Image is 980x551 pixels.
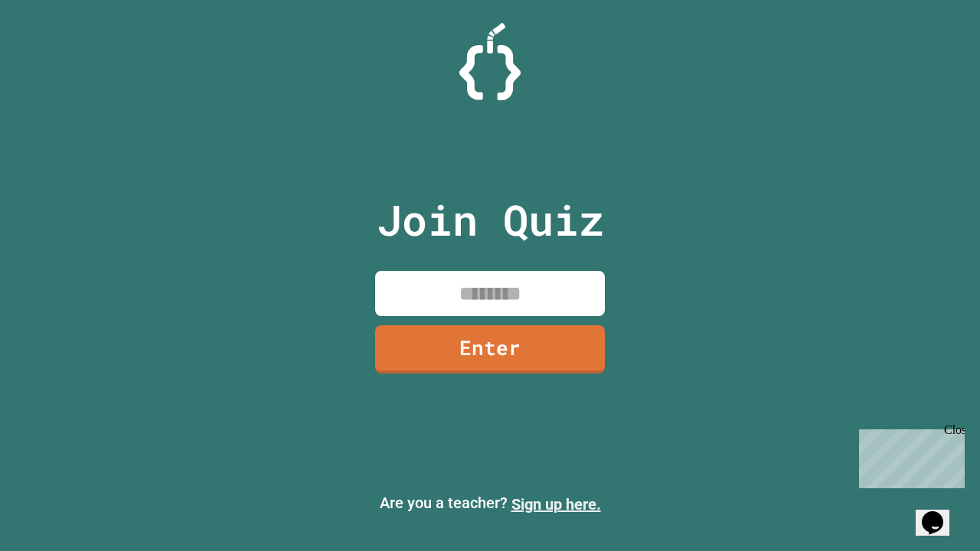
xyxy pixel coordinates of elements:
p: Join Quiz [377,188,604,252]
iframe: chat widget [916,490,965,536]
iframe: chat widget [853,423,965,488]
a: Enter [375,325,605,373]
a: Sign up here. [511,495,601,514]
p: Are you a teacher? [12,491,968,516]
div: Chat with us now!Close [6,6,106,97]
img: Logo.svg [459,23,521,100]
